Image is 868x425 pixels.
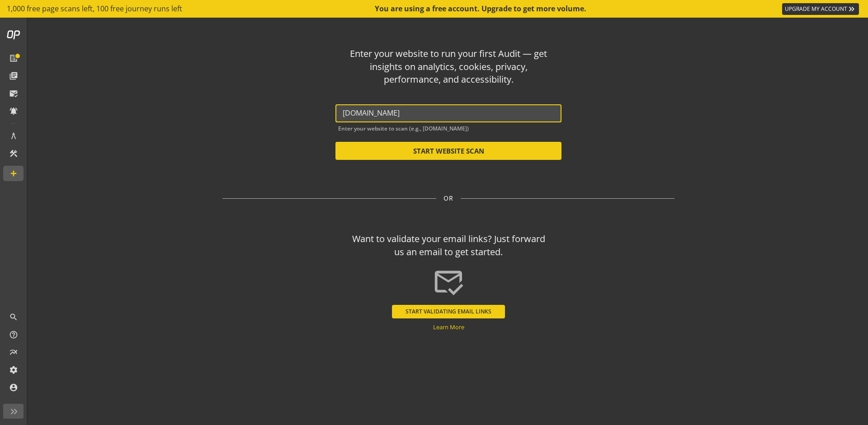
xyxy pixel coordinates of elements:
[9,348,18,357] mat-icon: multiline_chart
[348,233,549,258] div: Want to validate your email links? Just forward us an email to get started.
[433,266,464,298] mat-icon: mark_email_read
[9,313,18,322] mat-icon: search
[9,107,18,116] mat-icon: notifications_active
[9,131,18,140] mat-icon: architecture
[7,4,182,14] span: 1,000 free page scans left, 100 free journey runs left
[782,3,859,15] a: UPGRADE MY ACCOUNT
[9,169,18,178] mat-icon: add
[9,71,18,80] mat-icon: library_books
[433,323,464,331] a: Learn More
[348,47,549,86] div: Enter your website to run your first Audit — get insights on analytics, cookies, privacy, perform...
[343,109,554,117] input: Enter website URL*
[443,194,453,203] span: OR
[9,330,18,339] mat-icon: help_outline
[9,89,18,98] mat-icon: mark_email_read
[9,365,18,374] mat-icon: settings
[9,149,18,158] mat-icon: construction
[9,383,18,392] mat-icon: account_circle
[375,4,587,14] div: You are using a free account. Upgrade to get more volume.
[335,142,561,160] button: START WEBSITE SCAN
[338,123,469,132] mat-hint: Enter your website to scan (e.g., [DOMAIN_NAME])
[392,305,505,318] button: START VALIDATING EMAIL LINKS
[847,5,856,14] mat-icon: keyboard_double_arrow_right
[9,54,18,63] mat-icon: list_alt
